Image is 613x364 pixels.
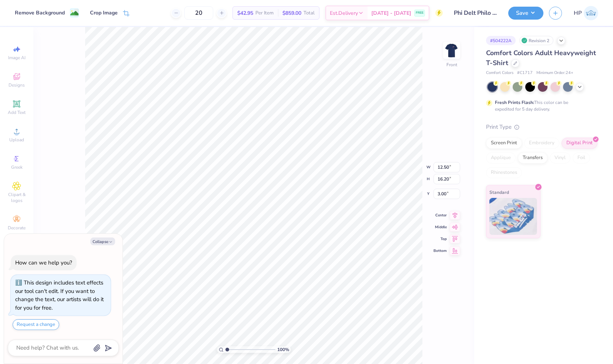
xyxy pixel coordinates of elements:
[573,152,590,164] div: Foil
[330,9,358,17] span: Est. Delivery
[489,188,509,196] span: Standard
[9,82,25,88] span: Designs
[416,10,423,16] span: FREE
[495,100,534,105] strong: Fresh Prints Flash:
[448,6,503,20] input: Untitled Design
[508,7,543,20] button: Save
[584,6,598,20] img: Hunter Pearson
[237,9,253,17] span: $42.95
[550,152,570,164] div: Vinyl
[444,43,459,58] img: Front
[486,123,598,131] div: Print Type
[574,6,598,20] a: HP
[524,138,559,149] div: Embroidery
[433,248,447,253] span: Bottom
[282,9,301,17] span: $859.00
[433,225,447,230] span: Middle
[8,55,26,61] span: Image AI
[277,346,289,353] span: 100 %
[495,99,586,112] div: This color can be expedited for 5 day delivery.
[519,36,553,45] div: Revision 2
[536,70,573,76] span: Minimum Order: 24 +
[486,70,513,76] span: Comfort Colors
[90,237,115,245] button: Collapse
[446,61,457,68] div: Front
[184,6,213,20] input: – –
[574,9,582,17] span: HP
[486,36,516,45] div: # 504222A
[9,137,24,143] span: Upload
[8,225,26,231] span: Decorate
[255,9,274,17] span: Per Item
[486,167,522,178] div: Rhinestones
[562,138,597,149] div: Digital Print
[486,138,522,149] div: Screen Print
[304,9,315,17] span: Total
[15,9,65,17] div: Remove Background
[433,236,447,242] span: Top
[486,152,516,164] div: Applique
[518,152,547,164] div: Transfers
[486,48,596,67] span: Comfort Colors Adult Heavyweight T-Shirt
[13,319,59,330] button: Request a change
[4,192,30,203] span: Clipart & logos
[90,9,118,17] div: Crop Image
[15,259,72,266] div: How can we help you?
[371,9,411,17] span: [DATE] - [DATE]
[517,70,533,76] span: # C1717
[11,164,23,170] span: Greek
[15,279,104,311] div: This design includes text effects our tool can't edit. If you want to change the text, our artist...
[433,213,447,218] span: Center
[8,109,26,115] span: Add Text
[489,198,537,235] img: Standard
